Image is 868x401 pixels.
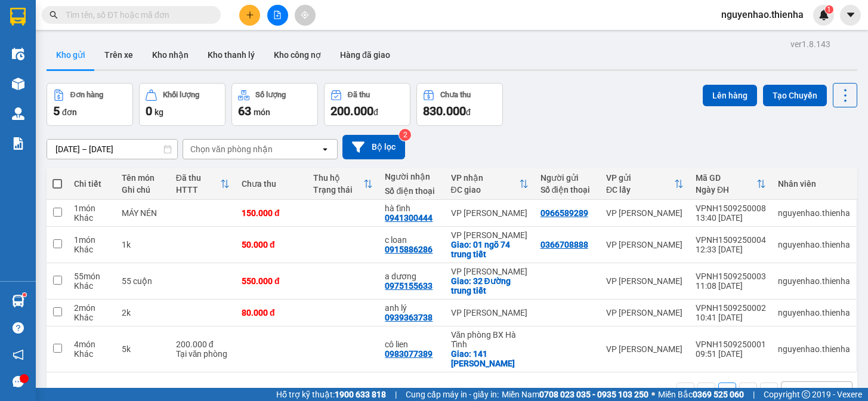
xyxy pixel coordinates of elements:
div: Số lượng [255,91,286,99]
div: VP [PERSON_NAME] [451,308,529,317]
div: VP [PERSON_NAME] [451,230,529,240]
button: aim [295,5,316,26]
div: VPNH1509250001 [696,340,766,349]
div: VP [PERSON_NAME] [606,208,684,218]
span: 1 [827,5,831,14]
span: kg [155,107,163,117]
div: nguyenhao.thienha [778,240,850,249]
span: Miền Bắc [658,388,744,401]
span: 200.000 [330,104,373,118]
strong: 1900 633 818 [335,390,386,399]
div: nguyenhao.thienha [778,308,850,317]
div: 2k [122,308,163,317]
button: Lên hàng [703,85,757,106]
button: Chưa thu830.000đ [416,83,503,126]
span: message [13,376,24,387]
button: Hàng đã giao [330,41,400,69]
div: c loan [385,235,438,245]
div: ver 1.8.143 [790,38,830,51]
div: 1k [122,240,163,249]
span: Cung cấp máy in - giấy in: [406,388,499,401]
div: 1 món [74,235,110,245]
div: VPNH1509250003 [696,272,766,281]
button: plus [239,5,260,26]
strong: 0708 023 035 - 0935 103 250 [539,390,648,399]
div: 12:33 [DATE] [696,245,766,254]
div: Giao: 32 Đường trung tiết [451,276,529,295]
div: Khối lượng [163,91,199,99]
div: Thu hộ [313,173,363,183]
button: Khối lượng0kg [139,83,226,126]
div: 200.000 đ [176,340,230,349]
span: nguyenhao.thienha [712,7,813,22]
div: Mã GD [696,173,756,183]
div: 4 món [74,340,110,349]
img: warehouse-icon [12,78,24,90]
div: Khác [74,281,110,291]
div: 0983077389 [385,349,433,359]
svg: open [835,387,845,396]
div: Ghi chú [122,185,163,195]
button: Đơn hàng5đơn [47,83,133,126]
div: anh lý [385,303,438,313]
div: Đã thu [176,173,220,183]
div: 150.000 đ [242,208,301,218]
th: Toggle SortBy [690,168,772,200]
div: 10 / trang [789,385,826,397]
span: ⚪️ [651,392,655,397]
div: VP [PERSON_NAME] [606,240,684,249]
span: question-circle [13,322,24,334]
div: Trạng thái [313,185,363,195]
div: Khác [74,349,110,359]
div: Số điện thoại [385,186,438,196]
div: Giao: 01 ngõ 74 trung tiết [451,240,529,259]
div: 0915886286 [385,245,433,254]
div: 55 cuộn [122,276,163,286]
button: Kho công nợ [264,41,330,69]
div: 0366708888 [540,240,588,249]
button: Số lượng63món [231,83,318,126]
div: ĐC lấy [606,185,674,195]
button: Trên xe [95,41,143,69]
div: Người gửi [540,173,594,183]
div: 10:41 [DATE] [696,313,766,322]
div: Khác [74,213,110,223]
button: Kho nhận [143,41,198,69]
button: file-add [267,5,288,26]
div: VPNH1509250004 [696,235,766,245]
sup: 2 [399,129,411,141]
div: VP nhận [451,173,519,183]
img: warehouse-icon [12,107,24,120]
button: Bộ lọc [342,135,405,159]
div: Chưa thu [440,91,471,99]
th: Toggle SortBy [170,168,236,200]
div: Khác [74,245,110,254]
span: đơn [62,107,77,117]
img: icon-new-feature [818,10,829,20]
span: notification [13,349,24,360]
div: 80.000 đ [242,308,301,317]
div: 55 món [74,272,110,281]
div: Đơn hàng [70,91,103,99]
sup: 1 [23,293,26,297]
sup: 1 [825,5,833,14]
div: ĐC giao [451,185,519,195]
img: warehouse-icon [12,48,24,60]
span: search [50,11,58,19]
div: Giao: 141 nguyễn công trứ [451,349,529,368]
div: 5k [122,344,163,354]
div: 0939363738 [385,313,433,322]
div: cô lien [385,340,438,349]
div: VP gửi [606,173,674,183]
input: Select a date range. [47,140,177,159]
div: nguyenhao.thienha [778,344,850,354]
div: 2 món [74,303,110,313]
span: 0 [146,104,152,118]
span: món [254,107,270,117]
button: Kho gửi [47,41,95,69]
img: warehouse-icon [12,295,24,307]
span: đ [466,107,471,117]
span: | [753,388,755,401]
div: Ngày ĐH [696,185,756,195]
span: copyright [802,390,810,399]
